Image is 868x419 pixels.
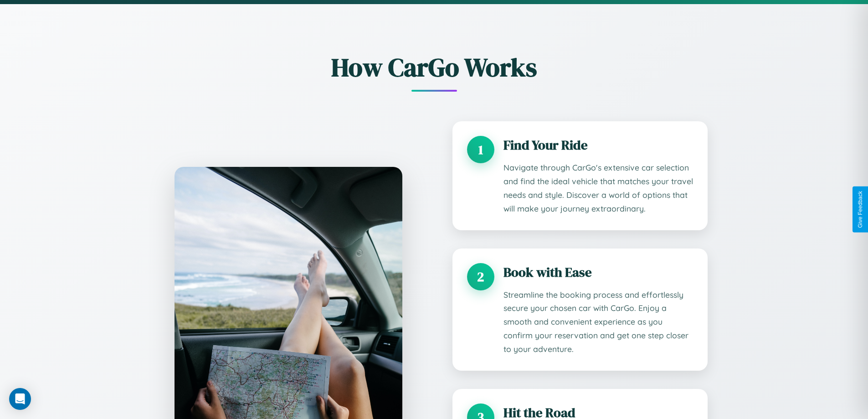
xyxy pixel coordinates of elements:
p: Navigate through CarGo's extensive car selection and find the ideal vehicle that matches your tra... [503,161,693,216]
div: 1 [467,136,494,163]
h2: How CarGo Works [161,50,708,85]
div: 2 [467,263,494,290]
h3: Book with Ease [503,263,693,281]
div: Give Feedback [857,191,863,228]
p: Streamline the booking process and effortlessly secure your chosen car with CarGo. Enjoy a smooth... [503,288,693,357]
div: Open Intercom Messenger [9,388,31,410]
h3: Find Your Ride [503,136,693,154]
